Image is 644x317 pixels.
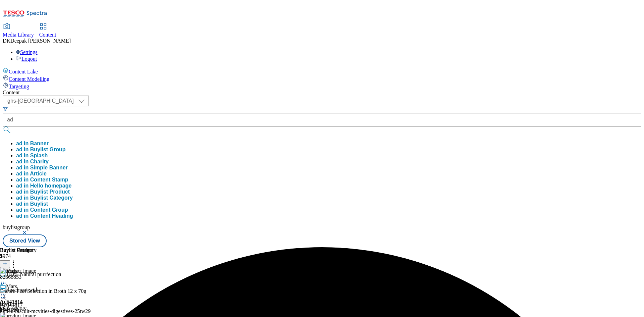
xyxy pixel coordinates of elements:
div: ad in [16,147,66,153]
span: Deepak [PERSON_NAME] [10,38,71,44]
div: ad in [16,177,68,183]
span: Media Library [3,32,34,38]
a: Settings [16,49,38,55]
div: ad in [16,195,73,201]
button: ad in Simple Banner [16,165,68,171]
input: Search [3,113,641,126]
div: Content [3,90,641,96]
button: ad in Buylist Group [16,147,66,153]
a: Content Lake [3,67,641,75]
div: ad in [16,159,49,165]
button: ad in Buylist [16,201,48,207]
a: Media Library [3,24,34,38]
button: ad in Hello homepage [16,183,71,189]
a: Logout [16,56,37,62]
button: ad in Content Group [16,207,68,213]
div: ad in [16,207,68,213]
button: ad in Article [16,171,47,177]
span: Charity [30,159,49,164]
a: Targeting [3,82,641,90]
button: ad in Buylist Product [16,189,70,195]
button: ad in Charity [16,159,49,165]
button: ad in Buylist Category [16,195,73,201]
span: Content Modelling [9,76,49,82]
a: Content [39,24,56,38]
button: Stored View [3,234,47,247]
span: Buylist Group [30,147,66,152]
button: ad in Content Stamp [16,177,68,183]
button: ad in Banner [16,141,49,147]
button: ad in Splash [16,153,48,159]
svg: Search Filters [3,106,8,112]
span: buylistgroup [3,224,30,230]
span: Targeting [9,84,29,89]
span: Content [39,32,56,38]
span: Content Group [30,207,68,213]
span: Content Stamp [30,177,68,182]
button: ad in Content Heading [16,213,73,219]
span: DK [3,38,10,44]
span: Content Lake [9,69,38,74]
a: Content Modelling [3,75,641,82]
span: Buylist Category [30,195,73,201]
